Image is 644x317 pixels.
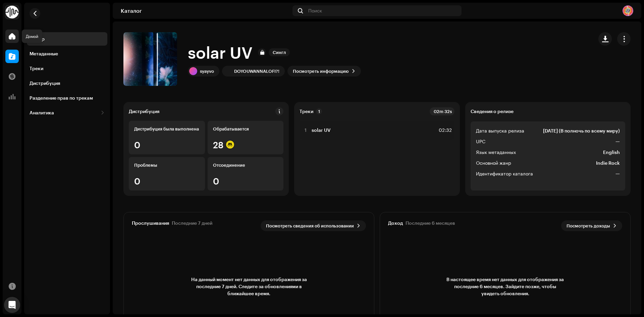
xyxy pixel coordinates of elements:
[312,127,331,133] strong: solar UV
[623,5,633,16] img: 45a31273-06c5-4b94-ae78-82660a7f9490
[30,81,60,86] div: Дистрибуция
[5,5,19,19] img: 0f74c21f-6d1c-4dbc-9196-dbddad53419e
[476,159,511,167] span: Основной жанр
[430,107,454,115] div: 02m 32s
[27,91,107,105] re-m-nav-item: Разделение прав по трекам
[121,8,290,13] div: Каталог
[30,95,93,101] div: Разделение прав по трекам
[27,47,107,60] re-m-nav-item: Метаданные
[30,110,54,115] div: Аналитика
[596,159,620,167] strong: Indie Rock
[30,36,45,42] div: Обзор
[437,126,452,134] div: 02:32
[27,106,107,119] re-m-nav-dropdown: Аналитика
[27,62,107,75] re-m-nav-item: Треки
[567,219,610,232] span: Посмотреть доходы
[223,67,231,75] img: e86f5508-4edb-4b6d-90ce-ca7d4ca7a273
[129,109,159,114] div: Дистрибуция
[213,126,278,131] div: Обрабатывается
[293,64,349,78] span: Посмотреть информацию
[603,148,620,156] strong: English
[132,220,169,226] div: Прослушивания
[561,220,622,231] button: Посмотреть доходы
[476,127,524,135] span: Дата выпуска релиза
[134,126,200,131] div: Дистрибуция была выполнена
[200,68,214,74] div: syayvo
[188,42,253,63] h1: solar UV
[308,8,322,13] span: Поиск
[316,108,322,114] p-badge: 1
[4,297,20,313] div: Open Intercom Messenger
[388,220,403,226] div: Доход
[300,109,313,114] strong: Треки
[287,66,361,76] button: Посмотреть информацию
[406,220,455,226] div: Последние 6 месяцев
[27,76,107,90] re-m-nav-item: Дистрибуция
[134,162,200,168] div: Проблемы
[30,51,58,56] div: Метаданные
[471,109,514,114] strong: Сведения о релизе
[213,162,278,168] div: Отсоединение
[261,220,366,231] button: Посмотреть сведения об использовании
[234,68,279,74] div: DOYOUWANNALOFI?!
[30,66,43,71] div: Треки
[476,138,485,146] span: UPC
[615,138,620,146] strong: —
[269,48,290,56] span: Сингл
[615,170,620,178] strong: —
[445,276,566,297] span: В настоящее время нет данных для отображения за последние 6 месяцев. Зайдите позже, чтобы увидеть...
[189,276,309,297] span: На данный момент нет данных для отображения за последние 7 дней. Следите за обновлениями в ближай...
[27,32,107,46] re-m-nav-item: Обзор
[476,148,516,156] span: Язык метаданных
[172,220,212,226] div: Последние 7 дней
[543,127,620,135] strong: [DATE] (В полночь по всему миру)
[476,170,533,178] span: Идентификатор каталога
[266,219,354,232] span: Посмотреть сведения об использовании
